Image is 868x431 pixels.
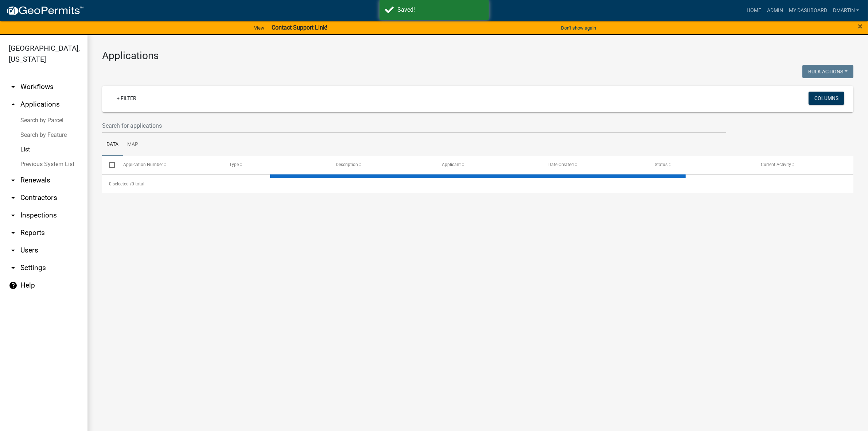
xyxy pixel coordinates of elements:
[229,162,239,167] span: Type
[102,133,123,157] a: Data
[102,118,726,133] input: Search for applications
[744,4,764,18] a: Home
[9,82,17,91] i: arrow_drop_down
[329,156,435,174] datatable-header-cell: Description
[442,162,461,167] span: Applicant
[123,162,163,167] span: Application Number
[809,92,844,105] button: Columns
[251,22,267,34] a: View
[272,24,327,31] strong: Contact Support Link!
[558,22,599,34] button: Don't show again
[858,21,863,31] span: ×
[541,156,648,174] datatable-header-cell: Date Created
[111,92,142,105] a: + Filter
[102,50,853,62] h3: Applications
[9,246,17,255] i: arrow_drop_down
[9,211,17,220] i: arrow_drop_down
[102,175,853,193] div: 0 total
[435,156,541,174] datatable-header-cell: Applicant
[648,156,754,174] datatable-header-cell: Status
[858,22,863,31] button: Close
[9,228,17,237] i: arrow_drop_down
[9,176,17,185] i: arrow_drop_down
[102,156,116,174] datatable-header-cell: Select
[336,162,358,167] span: Description
[9,100,17,109] i: arrow_drop_up
[222,156,329,174] datatable-header-cell: Type
[123,133,143,157] a: Map
[9,263,17,272] i: arrow_drop_down
[9,281,17,290] i: help
[109,181,132,186] span: 0 selected /
[9,193,17,202] i: arrow_drop_down
[830,4,862,18] a: dmartin
[116,156,222,174] datatable-header-cell: Application Number
[802,65,853,78] button: Bulk Actions
[761,162,791,167] span: Current Activity
[786,4,830,18] a: My Dashboard
[764,4,786,18] a: Admin
[655,162,667,167] span: Status
[548,162,574,167] span: Date Created
[398,5,483,14] div: Saved!
[754,156,860,174] datatable-header-cell: Current Activity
